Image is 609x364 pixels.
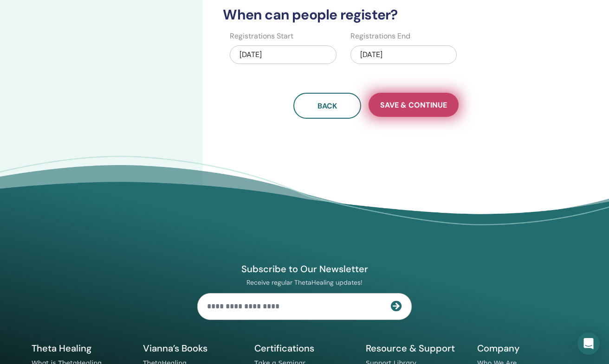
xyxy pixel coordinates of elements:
[293,93,361,119] button: Back
[32,342,132,354] h5: Theta Healing
[350,45,457,64] div: [DATE]
[217,6,534,23] h3: When can people register?
[350,31,410,42] label: Registrations End
[380,100,447,110] span: Save & Continue
[369,93,459,117] button: Save & Continue
[197,263,412,275] h4: Subscribe to Our Newsletter
[230,31,293,42] label: Registrations Start
[197,278,412,287] p: Receive regular ThetaHealing updates!
[230,45,336,64] div: [DATE]
[366,342,466,354] h5: Resource & Support
[143,342,243,354] h5: Vianna’s Books
[477,342,577,354] h5: Company
[577,332,600,355] div: Open Intercom Messenger
[254,342,355,354] h5: Certifications
[317,101,337,111] span: Back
